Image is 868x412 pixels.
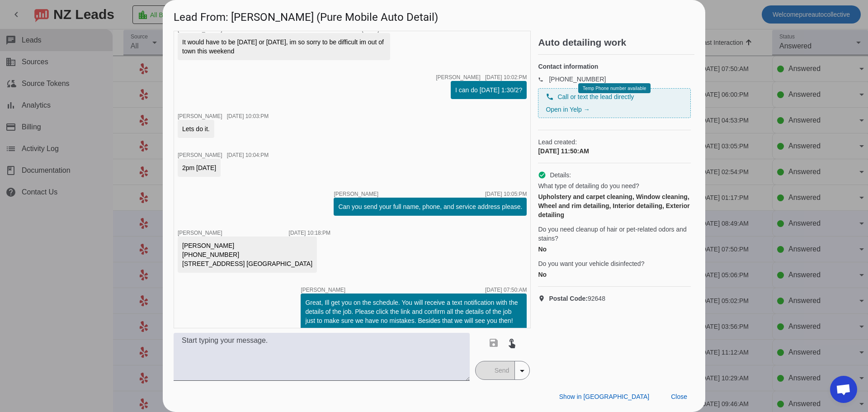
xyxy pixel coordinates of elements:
div: [DATE] 10:18:PM [289,230,330,236]
span: What type of detailing do you need? [538,181,639,190]
div: [DATE] 10:00:PM [362,27,404,32]
span: [PERSON_NAME] [178,230,222,236]
div: I can do [DATE] 1:30/2? [455,85,522,95]
div: Great, Ill get you on the schedule. You will receive a text notification with the details of the ... [305,298,522,325]
span: Close [671,393,687,400]
div: [DATE] 11:50:AM [538,147,691,156]
span: Do you want your vehicle disinfected? [538,259,644,268]
mat-icon: arrow_drop_down [517,365,528,376]
a: [PHONE_NUMBER] [549,76,606,83]
span: Details: [550,170,571,180]
div: It would have to be [DATE] or [DATE], im so sorry to be difficult im out of town this weekend [182,38,386,56]
span: [PERSON_NAME] [178,152,222,158]
div: No [538,245,691,254]
span: [PERSON_NAME] [436,75,481,80]
mat-icon: check_circle [538,171,546,179]
span: Temp Phone number available [583,86,646,91]
div: 2pm [DATE] [182,163,216,172]
span: [PERSON_NAME] [301,287,345,293]
mat-icon: touch_app [506,337,517,348]
span: [PERSON_NAME] [334,191,378,197]
div: Open chat [830,376,857,403]
span: 92648 [549,294,605,303]
h4: Contact information [538,62,691,71]
mat-icon: phone [546,93,554,101]
div: No [538,270,691,279]
strong: Postal Code: [549,295,588,302]
span: Show in [GEOGRAPHIC_DATA] [559,393,649,400]
span: Call or text the lead directly [557,92,634,101]
span: Do you need cleanup of hair or pet-related odors and stains? [538,225,691,243]
div: [DATE] 10:03:PM [227,114,269,119]
span: Lead created: [538,137,691,147]
div: [DATE] 10:04:PM [227,152,269,158]
mat-icon: phone [538,77,549,81]
a: Open in Yelp → [546,106,590,113]
mat-icon: location_on [538,295,549,302]
div: [DATE] 10:05:PM [485,191,527,197]
h2: Auto detailing work [538,38,694,47]
div: Lets do it. [182,124,210,133]
div: Can you send your full name, phone, and service address please. [338,202,522,211]
div: [PERSON_NAME] [PHONE_NUMBER] [STREET_ADDRESS] [GEOGRAPHIC_DATA] [182,241,312,268]
div: Upholstery and carpet cleaning, Window cleaning, Wheel and rim detailing, Interior detailing, Ext... [538,192,691,219]
span: [PERSON_NAME] [178,113,222,119]
div: [DATE] 10:02:PM [485,75,527,80]
button: Close [664,388,694,405]
div: [DATE] 07:50:AM [485,287,527,293]
button: Show in [GEOGRAPHIC_DATA] [552,388,656,405]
